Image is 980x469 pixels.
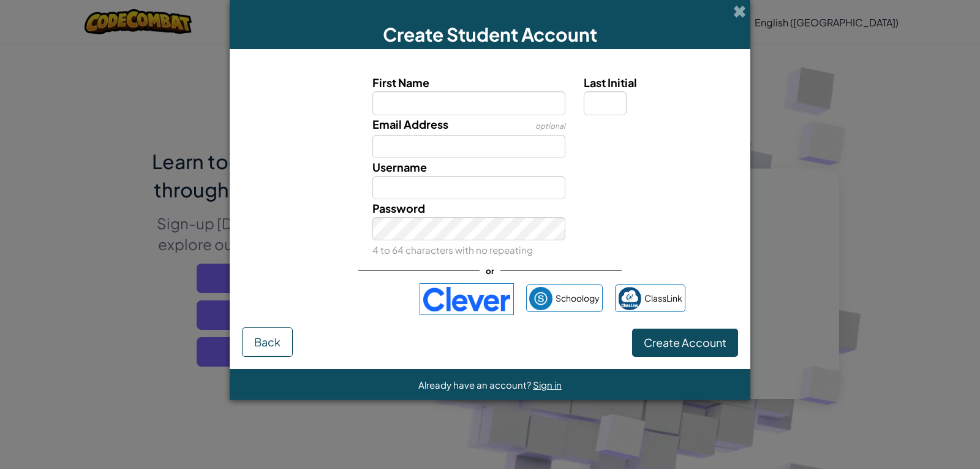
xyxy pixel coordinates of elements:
[420,283,514,315] img: clever-logo-blue.png
[584,75,637,90] span: Last Initial
[372,201,425,215] span: Password
[644,335,726,349] span: Create Account
[480,262,500,280] span: or
[242,327,293,357] button: Back
[254,335,281,349] span: Back
[372,117,448,131] span: Email Address
[372,160,427,174] span: Username
[288,286,413,313] iframe: Sign in with Google Button
[632,329,738,357] button: Create Account
[533,379,562,391] a: Sign in
[372,75,429,90] span: First Name
[418,379,533,391] span: Already have an account?
[556,289,600,307] span: Schoology
[535,121,565,131] span: optional
[529,287,552,310] img: schoology.png
[644,289,682,307] span: ClassLink
[372,244,533,256] small: 4 to 64 characters with no repeating
[618,287,641,310] img: classlink-logo-small.png
[383,23,597,46] span: Create Student Account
